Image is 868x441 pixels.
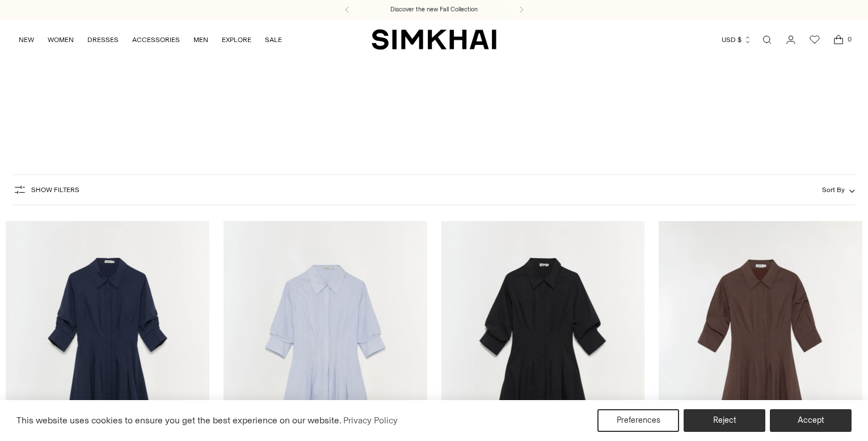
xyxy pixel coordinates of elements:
button: Accept [770,409,852,432]
button: USD $ [722,27,752,52]
a: EXPLORE [222,27,251,52]
span: Show Filters [31,186,79,194]
a: DRESSES [87,27,119,52]
button: Sort By [822,184,855,196]
a: ACCESSORIES [132,27,180,52]
a: NEW [19,27,34,52]
a: Privacy Policy (opens in a new tab) [342,412,399,429]
a: Wishlist [803,28,826,51]
span: 0 [844,34,854,44]
button: Show Filters [13,181,79,199]
a: MEN [193,27,208,52]
a: Go to the account page [779,28,802,51]
a: WOMEN [48,27,74,52]
button: Reject [684,409,765,432]
a: Open search modal [756,28,778,51]
span: This website uses cookies to ensure you get the best experience on our website. [16,415,342,426]
a: Discover the new Fall Collection [390,5,478,14]
a: SALE [265,27,282,52]
span: Sort By [822,186,845,194]
a: Open cart modal [827,28,850,51]
a: SIMKHAI [372,28,496,51]
button: Preferences [597,409,679,432]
